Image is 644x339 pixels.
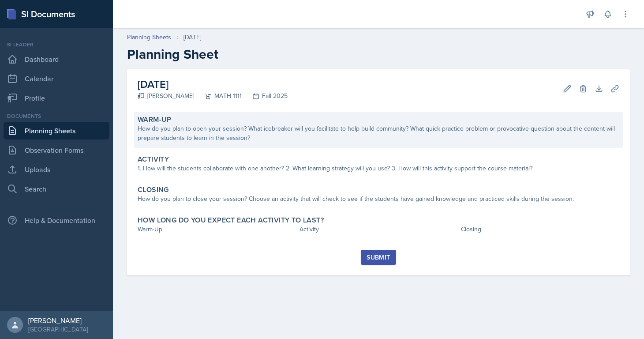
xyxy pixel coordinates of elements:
[4,161,109,178] a: Uploads
[367,254,390,261] div: Submit
[4,70,109,87] a: Calendar
[28,325,88,334] div: [GEOGRAPHIC_DATA]
[4,122,109,139] a: Planning Sheets
[4,211,109,229] div: Help & Documentation
[461,225,619,234] div: Closing
[4,41,109,49] div: Si leader
[138,124,619,143] div: How do you plan to open your session? What icebreaker will you facilitate to help build community...
[138,225,296,234] div: Warm-Up
[4,89,109,107] a: Profile
[138,185,169,194] label: Closing
[127,33,171,42] a: Planning Sheets
[138,164,619,173] div: 1. How will the students collaborate with one another? 2. What learning strategy will you use? 3....
[138,76,288,92] h2: [DATE]
[138,155,169,164] label: Activity
[28,316,88,325] div: [PERSON_NAME]
[127,46,630,62] h2: Planning Sheet
[242,91,288,101] div: Fall 2025
[183,33,201,42] div: [DATE]
[194,91,242,101] div: MATH 1111
[4,180,109,198] a: Search
[4,112,109,120] div: Documents
[138,194,619,203] div: How do you plan to close your session? Choose an activity that will check to see if the students ...
[138,91,194,101] div: [PERSON_NAME]
[4,141,109,159] a: Observation Forms
[138,216,324,225] label: How long do you expect each activity to last?
[361,250,396,265] button: Submit
[300,225,458,234] div: Activity
[4,50,109,68] a: Dashboard
[138,115,172,124] label: Warm-Up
